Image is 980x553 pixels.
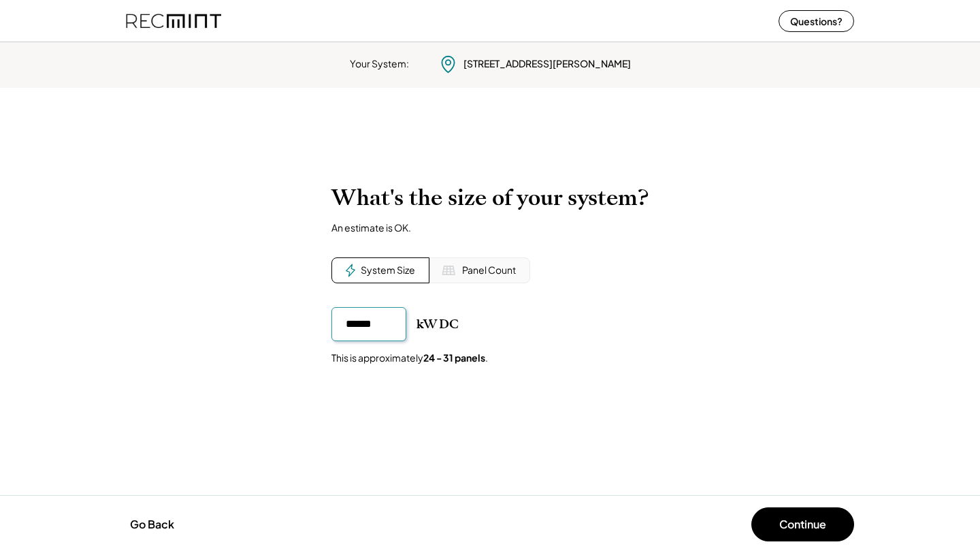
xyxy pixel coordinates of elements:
img: Solar%20Panel%20Icon%20%281%29.svg [442,264,455,277]
div: Your System: [350,57,409,71]
h2: What's the size of your system? [331,185,649,211]
div: [STREET_ADDRESS][PERSON_NAME] [463,57,631,71]
div: kW DC [416,316,459,332]
div: Panel Count [462,264,516,277]
div: An estimate is OK. [331,221,411,234]
button: Go Back [126,509,178,539]
img: recmint-logotype%403x%20%281%29.jpeg [126,3,221,39]
button: Questions? [779,10,854,32]
button: Continue [751,507,854,541]
div: System Size [361,264,415,277]
strong: 24 - 31 panels [423,351,485,364]
div: This is approximately . [331,351,488,365]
